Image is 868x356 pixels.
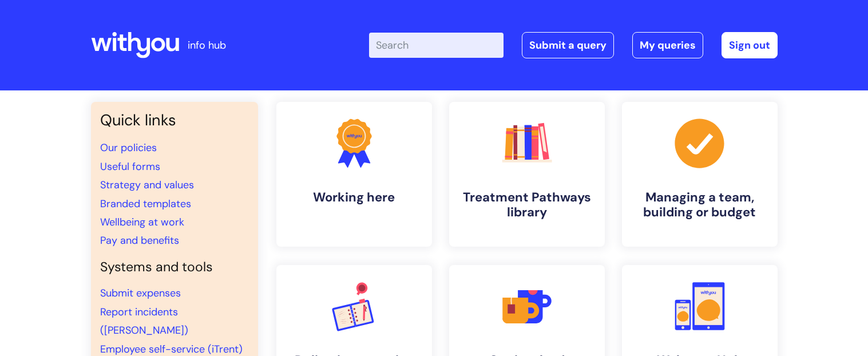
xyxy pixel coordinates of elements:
[100,197,191,211] a: Branded templates
[458,190,596,220] h4: Treatment Pathways library
[100,259,249,275] h4: Systems and tools
[100,215,184,229] a: Wellbeing at work
[100,141,157,155] a: Our policies
[631,190,768,220] h4: Managing a team, building or budget
[276,102,432,247] a: Working here
[188,36,226,54] p: info hub
[100,160,160,173] a: Useful forms
[369,33,504,58] input: Search
[522,32,614,58] a: Submit a query
[100,286,181,300] a: Submit expenses
[286,190,423,205] h4: Working here
[632,32,703,58] a: My queries
[622,102,778,247] a: Managing a team, building or budget
[100,234,179,247] a: Pay and benefits
[100,178,194,192] a: Strategy and values
[100,342,243,356] a: Employee self-service (iTrent)
[100,305,188,337] a: Report incidents ([PERSON_NAME])
[449,102,605,247] a: Treatment Pathways library
[722,32,778,58] a: Sign out
[100,111,249,129] h3: Quick links
[369,32,778,58] div: | -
